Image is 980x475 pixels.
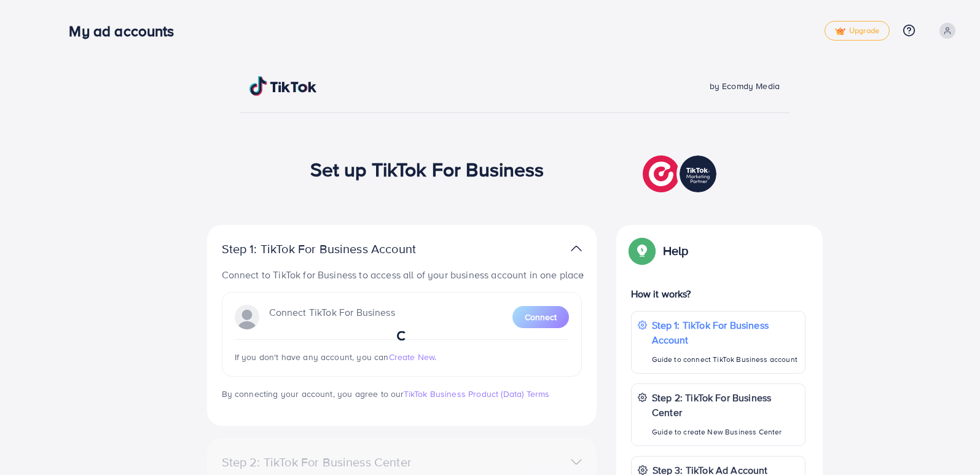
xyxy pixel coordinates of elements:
img: TikTok [249,76,317,96]
p: Guide to connect TikTok Business account [652,352,799,367]
img: TikTok partner [571,240,582,257]
p: How it works? [631,286,806,301]
p: Step 1: TikTok For Business Account [222,241,455,256]
h1: Set up TikTok For Business [310,157,544,181]
span: by Ecomdy Media [710,80,780,92]
p: Step 2: TikTok For Business Center [652,390,799,420]
a: tickUpgrade [825,21,890,41]
h3: My ad accounts [69,22,184,40]
p: Help [663,243,689,258]
img: tick [835,27,845,36]
p: Step 1: TikTok For Business Account [652,318,799,347]
img: TikTok partner [643,152,719,195]
p: Guide to create New Business Center [652,425,799,439]
span: Upgrade [835,26,879,36]
img: Popup guide [631,240,653,262]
